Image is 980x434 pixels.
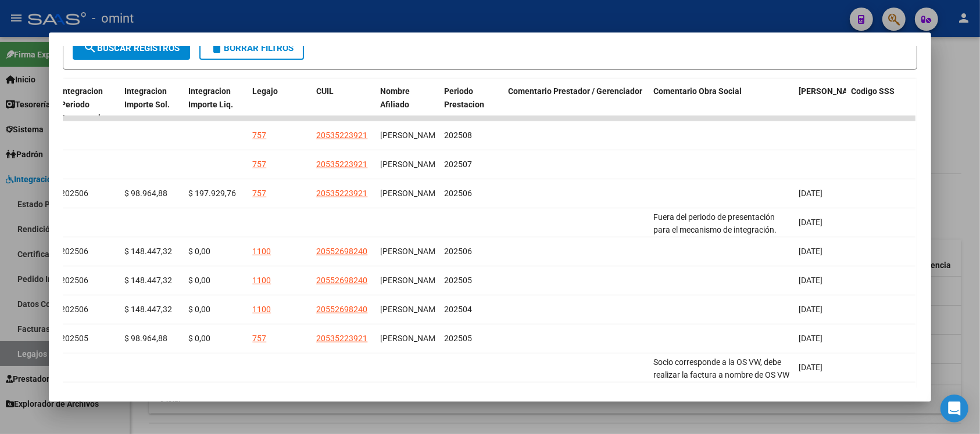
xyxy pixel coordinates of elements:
span: 202505 [444,276,472,285]
div: Open Intercom Messenger [940,395,968,422]
span: Nombre Afiliado [380,86,410,109]
span: $ 148.447,32 [124,305,172,314]
span: 202504 [444,305,472,314]
span: 20552698240 [316,247,367,256]
span: [PERSON_NAME] [380,305,442,314]
span: Periodo Prestacion [444,86,484,109]
span: [PERSON_NAME] [380,189,442,198]
span: [DATE] [799,305,822,314]
datatable-header-cell: Legajo [248,79,312,130]
datatable-header-cell: Comentario Obra Social [649,79,794,130]
span: [DATE] [799,247,822,256]
span: Comentario Obra Social [653,86,742,96]
datatable-header-cell: Fecha Confimado [794,79,846,130]
span: Buscar Registros [83,43,180,53]
datatable-header-cell: CUIL [312,79,375,130]
span: Integracion Importe Sol. [124,86,170,109]
span: 20535223921 [316,189,367,198]
div: 1100 [252,274,271,287]
span: $ 0,00 [188,276,210,285]
div: 1100 [252,303,271,316]
datatable-header-cell: Codigo SSS [846,79,916,130]
span: 202506 [60,189,88,198]
span: 202507 [444,160,472,169]
span: [PERSON_NAME] [380,334,442,343]
span: $ 98.964,88 [124,334,167,343]
span: 20535223921 [316,334,367,343]
span: [DATE] [799,334,822,343]
span: $ 98.964,88 [124,189,167,198]
span: [DATE] [799,276,822,285]
span: Integracion Periodo Presentacion [60,86,110,122]
span: 20552698240 [316,305,367,314]
datatable-header-cell: Integracion Periodo Presentacion [56,79,120,130]
span: 202508 [444,131,472,140]
span: [DATE] [799,189,822,198]
button: Borrar Filtros [199,37,304,60]
span: 202506 [60,305,88,314]
span: 202505 [60,334,88,343]
datatable-header-cell: Integracion Importe Sol. [120,79,184,130]
span: $ 0,00 [188,247,210,256]
datatable-header-cell: Nombre Afiliado [375,79,439,130]
span: Socio corresponde a la OS VW, debe realizar la factura a nombre de OS VW y enviar la factura al m... [653,357,789,406]
span: Legajo [252,86,278,96]
span: $ 197.929,76 [188,189,236,198]
span: 202506 [444,189,472,198]
mat-icon: delete [210,41,224,55]
span: 20535223921 [316,160,367,169]
span: Codigo SSS [851,86,895,96]
span: 202506 [444,247,472,256]
span: [PERSON_NAME] [380,276,442,285]
span: $ 0,00 [188,305,210,314]
span: $ 0,00 [188,334,210,343]
span: 20552698240 [316,276,367,285]
datatable-header-cell: Periodo Prestacion [439,79,503,130]
span: 20535223921 [316,131,367,140]
div: 757 [252,129,266,142]
datatable-header-cell: Comentario Prestador / Gerenciador [503,79,649,130]
div: 757 [252,332,266,345]
span: 202505 [444,334,472,343]
span: [PERSON_NAME] [380,131,442,140]
div: 1100 [252,245,271,258]
span: [DATE] [799,218,822,227]
span: 202506 [60,247,88,256]
span: Comentario Prestador / Gerenciador [508,86,642,96]
span: [PERSON_NAME] [380,160,442,169]
span: [PERSON_NAME] [380,247,442,256]
span: [PERSON_NAME] [799,86,861,96]
div: 757 [252,187,266,200]
span: 202506 [60,276,88,285]
div: 757 [252,158,266,171]
span: $ 148.447,32 [124,276,172,285]
span: Fuera del periodo de presentación para el mecanismo de integración. Por favor comunicarse a [EMAI... [653,212,782,261]
span: $ 148.447,32 [124,247,172,256]
span: Integracion Importe Liq. [188,86,233,109]
datatable-header-cell: Integracion Importe Liq. [184,79,248,130]
span: CUIL [316,86,334,96]
mat-icon: search [83,41,97,55]
span: [DATE] [799,363,822,372]
button: Buscar Registros [73,37,190,60]
span: Borrar Filtros [210,43,294,53]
